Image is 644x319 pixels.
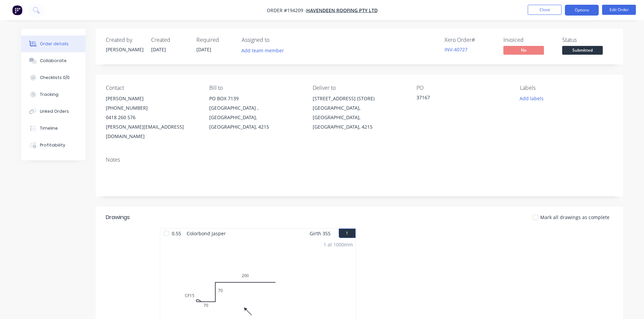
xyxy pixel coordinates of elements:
button: Order details [21,35,86,52]
button: Add team member [238,46,287,55]
div: 0418 260 576 [106,113,198,122]
button: Collaborate [21,52,86,69]
div: Profitability [40,142,65,148]
span: Colorbond Jasper [184,229,229,238]
div: Collaborate [40,58,67,64]
div: [STREET_ADDRESS] (STORE) [313,94,405,103]
div: Xero Order # [445,37,495,43]
img: Factory [12,5,22,15]
button: Close [528,5,562,15]
span: [DATE] [196,46,211,53]
div: Order details [40,41,69,47]
div: [PERSON_NAME] [106,46,143,53]
div: [GEOGRAPHIC_DATA], [GEOGRAPHIC_DATA], [GEOGRAPHIC_DATA], 4215 [313,103,405,132]
div: Created [151,37,188,43]
div: PO [416,85,509,91]
a: Havendeen Roofing Pty Ltd [306,7,378,14]
div: Labels [520,85,613,91]
button: Tracking [21,86,86,103]
div: [PERSON_NAME][EMAIL_ADDRESS][DOMAIN_NAME] [106,122,198,141]
div: PO BOX 7139[GEOGRAPHIC_DATA] , [GEOGRAPHIC_DATA], [GEOGRAPHIC_DATA], 4215 [209,94,302,132]
span: Mark all drawings as complete [540,214,610,221]
div: [STREET_ADDRESS] (STORE)[GEOGRAPHIC_DATA], [GEOGRAPHIC_DATA], [GEOGRAPHIC_DATA], 4215 [313,94,405,132]
div: [PHONE_NUMBER] [106,103,198,113]
span: Submitted [562,46,603,54]
div: Contact [106,85,198,91]
span: Order #194209 - [267,7,306,14]
div: PO BOX 7139 [209,94,302,103]
button: Options [565,5,599,16]
div: Invoiced [503,37,554,43]
button: Profitability [21,137,86,154]
div: Required [196,37,234,43]
button: Edit Order [602,5,636,15]
div: 1 at 1000mm [324,241,353,248]
div: Checklists 0/0 [40,75,70,81]
span: No [503,46,544,54]
span: [DATE] [151,46,166,53]
button: Submitted [562,46,603,56]
div: Linked Orders [40,108,69,114]
button: Checklists 0/0 [21,69,86,86]
button: Add labels [516,94,547,103]
button: Add team member [242,46,288,55]
span: Girth 355 [310,229,331,238]
button: Timeline [21,120,86,137]
span: 0.55 [169,229,184,238]
div: [GEOGRAPHIC_DATA] , [GEOGRAPHIC_DATA], [GEOGRAPHIC_DATA], 4215 [209,103,302,132]
div: 37167 [416,94,501,103]
div: Drawings [106,213,130,221]
div: Notes [106,157,613,163]
div: Deliver to [313,85,405,91]
div: [PERSON_NAME][PHONE_NUMBER]0418 260 576[PERSON_NAME][EMAIL_ADDRESS][DOMAIN_NAME] [106,94,198,141]
div: [PERSON_NAME] [106,94,198,103]
div: Timeline [40,125,58,131]
div: Assigned to [242,37,309,43]
div: Status [562,37,613,43]
a: INV-40727 [445,46,468,53]
div: Created by [106,37,143,43]
div: Tracking [40,91,58,98]
button: Linked Orders [21,103,86,120]
button: 1 [339,229,356,238]
div: Bill to [209,85,302,91]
